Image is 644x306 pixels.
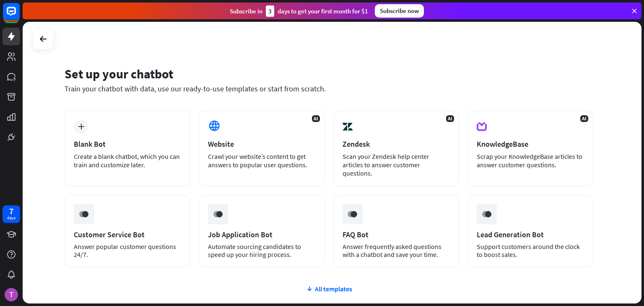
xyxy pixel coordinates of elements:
div: days [7,215,16,221]
div: Subscribe now [375,4,424,18]
div: 3 [266,5,274,17]
a: 7 days [3,205,20,223]
div: 7 [9,207,13,215]
div: Subscribe in days to get your first month for $1 [230,5,368,17]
